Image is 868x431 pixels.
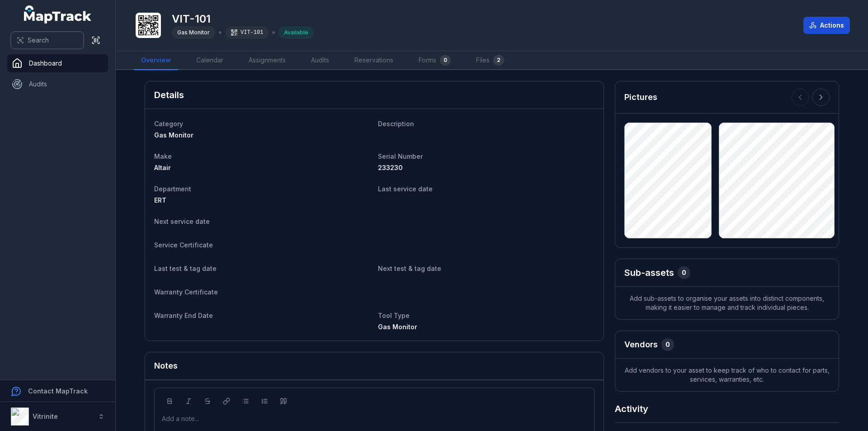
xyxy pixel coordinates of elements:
span: Tool Type [378,312,410,319]
strong: Vitrinite [33,412,58,420]
button: Actions [803,17,850,34]
a: Dashboard [7,54,108,72]
span: Service Certificate [154,241,213,249]
span: Altair [154,164,171,171]
h2: Activity [615,403,648,415]
h2: Sub-assets [624,266,674,279]
div: 0 [661,338,674,351]
span: Department [154,185,191,193]
span: Last service date [378,185,433,193]
span: ERT [154,196,166,204]
span: Add sub-assets to organise your assets into distinct components, making it easier to manage and t... [615,287,839,319]
a: Audits [7,75,108,93]
button: Search [11,32,84,49]
a: Files2 [469,51,511,70]
span: Gas Monitor [154,131,193,139]
span: Search [28,36,49,45]
h3: Notes [154,360,178,372]
a: Calendar [189,51,231,70]
span: Gas Monitor [177,29,210,36]
div: 2 [493,55,504,66]
span: Make [154,152,172,160]
div: 0 [440,55,451,66]
span: Next test & tag date [378,265,441,272]
a: Reservations [347,51,401,70]
span: Next service date [154,218,210,225]
div: VIT-101 [225,26,269,39]
span: Category [154,120,183,128]
a: MapTrack [24,5,92,24]
span: Warranty Certificate [154,288,218,296]
span: Gas Monitor [378,323,417,331]
span: Add vendors to your asset to keep track of who to contact for parts, services, warranties, etc. [615,359,839,391]
a: Assignments [241,51,293,70]
div: Available [278,26,314,39]
strong: Contact MapTrack [28,387,88,395]
span: Last test & tag date [154,265,217,272]
h1: VIT-101 [172,12,314,26]
a: Overview [134,51,178,70]
a: Forms0 [411,51,458,70]
span: Serial Number [378,152,423,160]
a: Audits [304,51,336,70]
span: 233230 [378,164,403,171]
h3: Vendors [624,338,658,351]
h3: Pictures [624,91,657,104]
div: 0 [678,266,690,279]
span: Warranty End Date [154,312,213,319]
span: Description [378,120,414,128]
h2: Details [154,89,184,101]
